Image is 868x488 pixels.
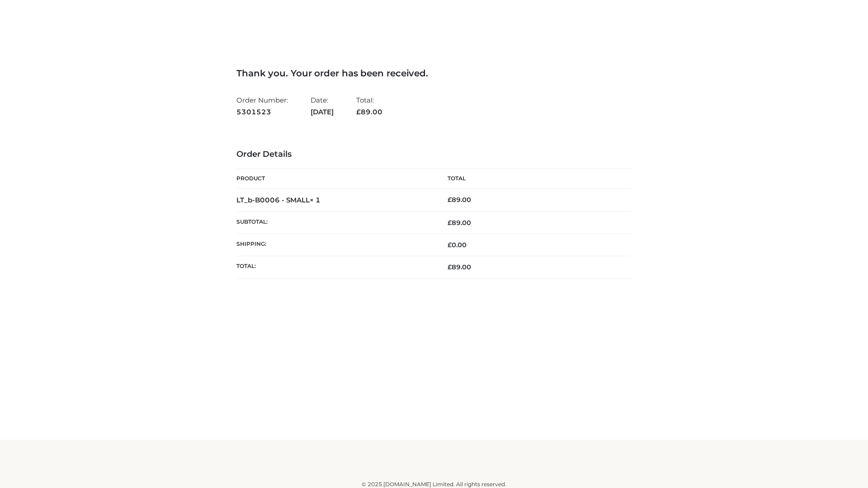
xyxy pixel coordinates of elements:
[236,169,434,189] th: Product
[448,219,452,227] span: £
[236,68,632,79] h3: Thank you. Your order has been received.
[448,263,452,271] span: £
[448,196,471,204] bdi: 89.00
[448,263,471,271] span: 89.00
[310,196,321,204] strong: × 1
[236,211,434,234] th: Subtotal:
[236,256,434,278] th: Total:
[448,241,467,249] bdi: 0.00
[356,108,382,116] span: 89.00
[448,241,452,249] span: £
[356,108,361,116] span: £
[236,92,288,120] li: Order Number:
[236,106,288,118] strong: 5301523
[448,219,471,227] span: 89.00
[356,92,382,120] li: Total:
[236,150,632,160] h3: Order Details
[448,196,452,204] span: £
[236,234,434,256] th: Shipping:
[434,169,632,189] th: Total
[311,92,334,120] li: Date:
[236,196,321,204] strong: LT_b-B0006 - SMALL
[311,106,334,118] strong: [DATE]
